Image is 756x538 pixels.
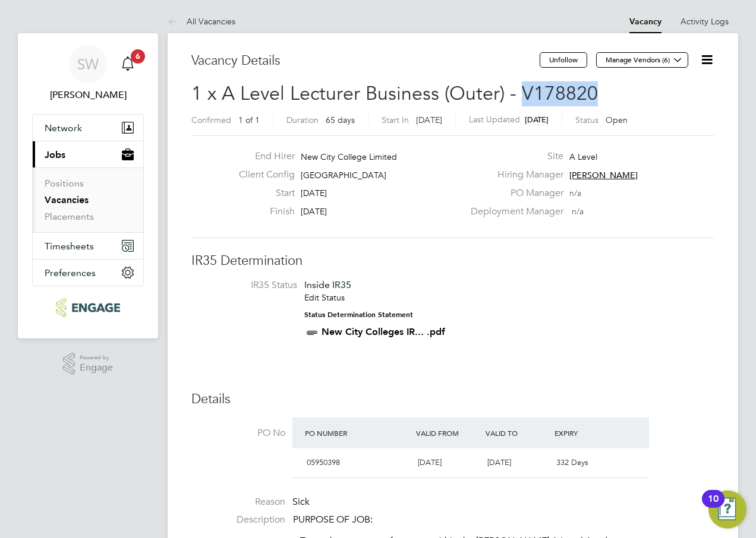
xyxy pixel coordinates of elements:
[32,45,144,102] a: SW[PERSON_NAME]
[382,115,409,125] label: Start In
[575,115,598,125] label: Status
[301,206,327,217] span: [DATE]
[304,292,345,303] a: Edit Status
[681,16,729,27] a: Activity Logs
[556,457,588,467] span: 332 Days
[33,259,143,286] button: Preferences
[45,211,94,222] a: Placements
[322,326,445,337] a: New City Colleges IR... .pdf
[569,170,638,181] span: [PERSON_NAME]
[45,194,89,205] a: Vacancies
[596,52,688,68] button: Manage Vendors (6)
[708,499,719,514] div: 10
[116,45,140,83] a: 6
[191,427,285,439] label: PO No
[45,122,82,134] span: Network
[77,56,99,72] span: SW
[168,16,235,27] a: All Vacancies
[629,17,661,27] a: Vacancy
[63,353,114,375] a: Powered byEngage
[229,205,295,218] label: Finish
[229,169,295,181] label: Client Config
[32,88,144,102] span: Silka Warrick-Akerele
[302,422,413,444] div: PO Number
[33,233,143,259] button: Timesheets
[708,490,746,528] button: Open Resource Center, 10 new notifications
[191,52,540,69] h3: Vacancy Details
[301,170,386,181] span: [GEOGRAPHIC_DATA]
[307,457,340,467] span: 05950398
[203,279,297,292] label: IR35 Status
[606,115,628,125] span: Open
[229,150,295,163] label: End Hirer
[45,178,84,189] a: Positions
[552,422,621,444] div: Expiry
[18,33,158,338] nav: Main navigation
[33,167,143,232] div: Jobs
[191,82,598,105] span: 1 x A Level Lecturer Business (Outer) - V178820
[32,298,144,317] a: Go to home page
[464,205,563,218] label: Deployment Manager
[191,252,714,270] h3: IR35 Determination
[292,496,310,508] span: Sick
[464,187,563,200] label: PO Manager
[487,457,511,467] span: [DATE]
[191,391,714,408] h3: Details
[45,240,94,252] span: Timesheets
[80,353,113,363] span: Powered by
[131,49,145,64] span: 6
[191,115,231,125] label: Confirmed
[301,151,397,162] span: New City College Limited
[45,267,96,279] span: Preferences
[56,298,119,317] img: ncclondon-logo-retina.png
[304,279,351,290] span: Inside IR35
[464,150,563,163] label: Site
[293,514,714,526] p: PURPOSE OF JOB:
[483,422,552,444] div: Valid To
[45,149,65,160] span: Jobs
[416,115,442,125] span: [DATE]
[540,52,587,68] button: Unfollow
[525,115,549,125] span: [DATE]
[33,141,143,167] button: Jobs
[238,115,260,125] span: 1 of 1
[80,363,113,373] span: Engage
[191,514,285,526] label: Description
[572,206,584,217] span: n/a
[569,188,581,198] span: n/a
[413,422,483,444] div: Valid From
[464,169,563,181] label: Hiring Manager
[569,151,597,162] span: A Level
[301,188,327,198] span: [DATE]
[418,457,442,467] span: [DATE]
[304,311,413,319] strong: Status Determination Statement
[326,115,355,125] span: 65 days
[191,496,285,508] label: Reason
[286,115,319,125] label: Duration
[229,187,295,200] label: Start
[469,114,520,125] label: Last Updated
[33,115,143,141] button: Network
